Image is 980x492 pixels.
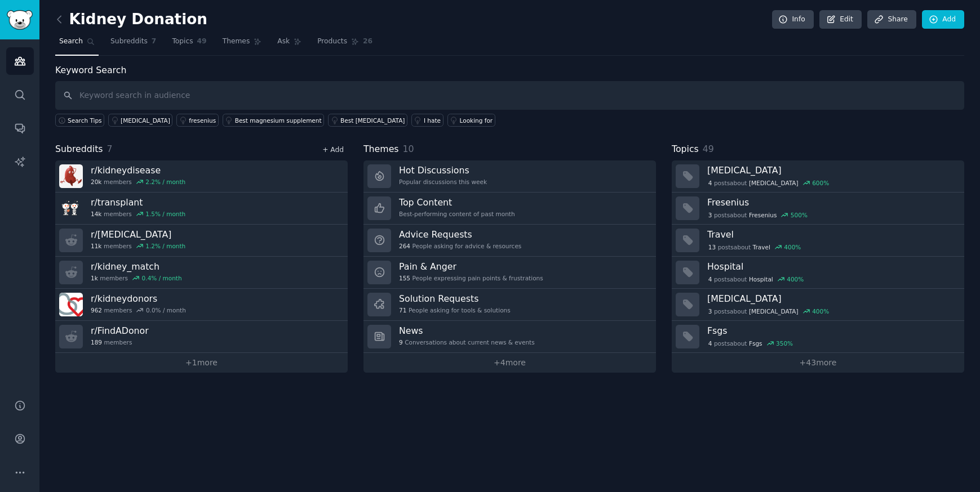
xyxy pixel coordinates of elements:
[235,117,322,124] div: Best magnesium supplement
[791,211,808,219] div: 500 %
[91,178,101,186] span: 20k
[749,179,799,187] span: [MEDICAL_DATA]
[91,274,182,282] div: members
[707,338,794,348] div: post s about
[787,275,804,283] div: 400 %
[707,229,956,240] h3: Travel
[91,338,102,346] span: 189
[707,306,830,316] div: post s about
[55,33,99,56] a: Search
[55,321,348,353] a: r/FindADonor189members
[107,33,160,56] a: Subreddits7
[672,193,964,225] a: Fresenius3postsaboutFresenius500%
[363,257,656,289] a: Pain & Anger155People expressing pain points & frustrations
[399,293,511,305] h3: Solution Requests
[922,10,964,29] a: Add
[708,307,712,315] span: 3
[91,293,186,305] h3: r/ kidneydonors
[55,65,126,75] label: Keyword Search
[121,117,170,124] div: [MEDICAL_DATA]
[91,242,185,250] div: members
[708,339,712,347] span: 4
[708,179,712,187] span: 4
[707,178,830,188] div: post s about
[672,289,964,321] a: [MEDICAL_DATA]3postsabout[MEDICAL_DATA]400%
[91,242,101,250] span: 11k
[223,114,324,127] a: Best magnesium supplement
[176,114,218,127] a: fresenius
[59,164,83,188] img: kidneydisease
[55,160,348,193] a: r/kidneydisease20kmembers2.2% / month
[197,37,207,47] span: 49
[91,306,102,314] span: 962
[145,178,185,186] div: 2.2 % / month
[189,117,216,124] div: fresenius
[363,321,656,353] a: News9Conversations about current news & events
[707,293,956,305] h3: [MEDICAL_DATA]
[55,11,207,29] h2: Kidney Donation
[145,210,185,218] div: 1.5 % / month
[672,225,964,257] a: Travel13postsaboutTravel400%
[273,33,305,56] a: Ask
[749,211,777,219] span: Fresenius
[399,306,511,314] div: People asking for tools & solutions
[59,37,83,47] span: Search
[110,37,148,47] span: Subreddits
[363,225,656,257] a: Advice Requests264People asking for advice & resources
[399,338,403,346] span: 9
[707,242,802,252] div: post s about
[749,275,773,283] span: Hospital
[707,274,805,284] div: post s about
[812,179,829,187] div: 600 %
[708,243,716,251] span: 13
[363,37,373,47] span: 26
[672,321,964,353] a: Fsgs4postsaboutFsgs350%
[703,144,714,154] span: 49
[749,307,799,315] span: [MEDICAL_DATA]
[317,37,347,47] span: Products
[672,142,699,156] span: Topics
[784,243,801,251] div: 400 %
[363,142,399,156] span: Themes
[812,307,829,315] div: 400 %
[867,10,916,29] a: Share
[708,211,712,219] span: 3
[672,353,964,373] a: +43more
[772,10,814,29] a: Info
[424,117,441,124] div: I hate
[91,210,101,218] span: 14k
[708,275,712,283] span: 4
[91,325,149,337] h3: r/ FindADonor
[322,146,344,154] a: + Add
[403,144,414,154] span: 10
[55,193,348,225] a: r/transplant14kmembers1.5% / month
[91,178,185,186] div: members
[707,164,956,176] h3: [MEDICAL_DATA]
[399,242,410,250] span: 264
[819,10,862,29] a: Edit
[223,37,250,47] span: Themes
[707,210,809,220] div: post s about
[707,196,956,208] h3: Fresenius
[277,37,290,47] span: Ask
[707,261,956,272] h3: Hospital
[55,114,104,127] button: Search Tips
[749,339,762,347] span: Fsgs
[399,196,515,208] h3: Top Content
[776,339,793,347] div: 350 %
[55,257,348,289] a: r/kidney_match1kmembers0.4% / month
[55,353,348,373] a: +1more
[328,114,407,127] a: Best [MEDICAL_DATA]
[146,306,186,314] div: 0.0 % / month
[399,178,487,186] div: Popular discussions this week
[59,196,83,220] img: transplant
[753,243,770,251] span: Travel
[399,210,515,218] div: Best-performing content of past month
[152,37,157,47] span: 7
[107,144,113,154] span: 7
[363,289,656,321] a: Solution Requests71People asking for tools & solutions
[672,160,964,193] a: [MEDICAL_DATA]4postsabout[MEDICAL_DATA]600%
[340,117,405,124] div: Best [MEDICAL_DATA]
[108,114,172,127] a: [MEDICAL_DATA]
[91,210,185,218] div: members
